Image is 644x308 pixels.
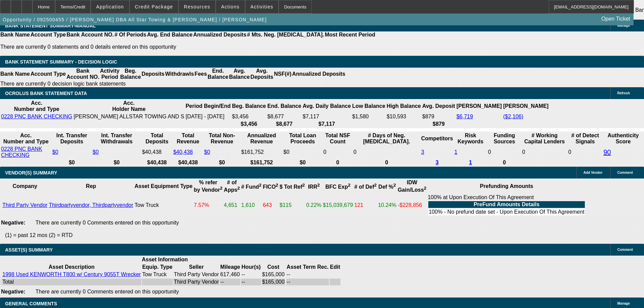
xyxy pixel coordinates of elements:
td: 1,610 [241,194,262,216]
b: BFC Exp [326,184,351,190]
th: Annualized Deposits [292,68,345,80]
th: 0 [353,159,420,166]
th: Avg. Balance [229,68,250,80]
td: [PERSON_NAME] ALLSTAR TOWING AND S [73,113,185,120]
td: $15,039,679 [323,194,353,216]
th: Avg. Daily Balance [302,100,351,113]
th: Annualized Deposits [193,31,246,38]
b: Mileage [220,264,240,270]
button: Resources [179,0,215,13]
span: Comment [617,248,633,252]
b: # of Def [354,184,377,190]
th: # of Detect Signals [568,132,602,145]
b: Prefunding Amounts [480,183,533,189]
th: $40,438 [142,159,172,166]
td: 0 [488,146,521,159]
b: Rep [86,183,96,189]
td: $1,580 [352,113,386,120]
th: Total Non-Revenue [204,132,240,145]
th: Bank Account NO. [66,31,114,38]
sup: 2 [393,183,396,188]
span: Comment [617,171,633,174]
a: $0 [93,149,99,155]
th: $0 [52,159,92,166]
b: Negative: [1,289,25,294]
th: Int. Transfer Deposits [52,132,92,145]
sup: 2 [424,186,426,191]
th: $161,752 [241,159,282,166]
th: Funding Sources [488,132,521,145]
th: Asset Term Recommendation [286,264,329,270]
td: $40,438 [142,146,172,159]
a: ($2,106) [503,114,523,119]
b: Negative: [1,220,25,226]
th: Edit [330,264,340,270]
span: Opportunity / 092500455 / [PERSON_NAME] DBA All Star Towing & [PERSON_NAME] / [PERSON_NAME] [3,17,267,22]
a: 1 [469,160,472,165]
sup: 2 [237,186,240,191]
b: $ Tot Ref [280,184,305,190]
span: VENDOR(S) SUMMARY [5,170,57,175]
span: There are currently 0 Comments entered on this opportunity [35,220,179,226]
a: $40,438 [173,149,193,155]
td: 0 [568,146,602,159]
td: $10,593 [386,113,421,120]
th: Int. Transfer Withdrawals [92,132,141,145]
th: Account Type [30,31,66,38]
a: Open Ticket [599,13,633,25]
th: Equip. Type [142,264,173,270]
th: Authenticity Score [603,132,643,145]
td: 0 [323,146,352,159]
th: $7,117 [302,121,351,127]
a: 0228 PNC BANK CHECKING [1,146,42,158]
th: End. Balance [207,68,229,80]
sup: 2 [259,183,261,188]
th: Activity Period [100,68,120,80]
th: # Of Periods [114,31,147,38]
th: Beg. Balance [120,68,141,80]
div: Total [2,279,141,285]
b: # Fund [241,184,262,190]
td: Third Party Vendor [173,271,219,278]
th: $0 [283,159,322,166]
td: -- [286,279,329,285]
b: Asset Equipment Type [135,183,192,189]
a: $6,719 [456,114,473,119]
td: -- [241,279,261,285]
td: Tow Truck [142,271,173,278]
span: GENERAL COMMENTS [5,301,57,306]
b: FICO [263,184,278,190]
button: Credit Package [130,0,178,13]
p: There are currently 0 statements and 0 details entered on this opportunity [0,44,375,50]
b: Asset Description [49,264,95,270]
th: High Balance [386,100,421,113]
td: Third Party Vendor [173,279,219,285]
b: % refer by Vendor [194,180,222,193]
span: Resources [184,4,210,9]
th: Withdrawls [165,68,194,80]
th: End. Balance [267,100,302,113]
span: Actions [221,4,240,9]
td: 617,460 [220,271,241,278]
td: [DATE] - [DATE] [185,113,231,120]
td: $165,000 [262,279,285,285]
th: Avg. Deposit [422,100,455,113]
span: Refresh [617,91,630,95]
a: 3 [421,149,424,155]
th: Fees [194,68,207,80]
td: 7.57% [193,194,223,216]
td: $165,000 [262,271,285,278]
td: -$228,856 [397,194,427,216]
td: Tow Truck [134,194,193,216]
td: 100% - No prefund date set - Upon Execution Of This Agreement [428,209,585,215]
th: Avg. Deposits [250,68,274,80]
a: $0 [204,149,210,155]
b: Company [13,183,37,189]
a: 90 [603,148,611,156]
th: $40,438 [173,159,203,166]
td: 121 [354,194,377,216]
sup: 2 [317,183,319,188]
span: Manage [617,24,630,27]
b: IRR [308,184,320,190]
b: Asset Term Rec. [287,264,329,270]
